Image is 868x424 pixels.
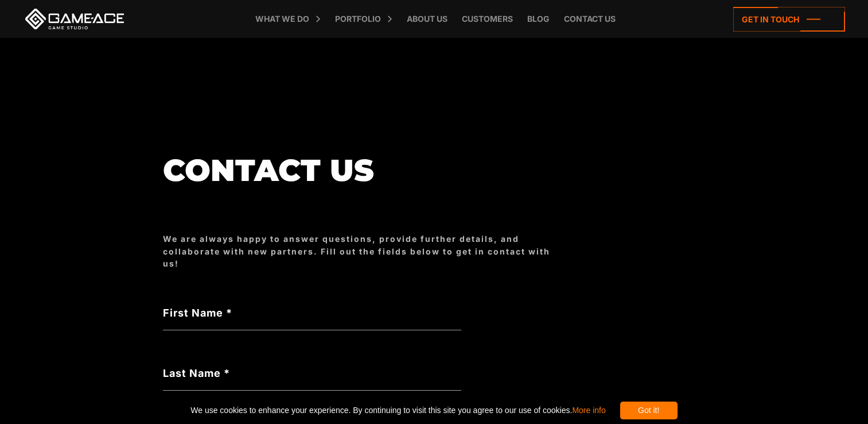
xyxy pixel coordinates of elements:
label: First Name * [163,305,461,321]
div: We are always happy to answer questions, provide further details, and collaborate with new partne... [163,233,565,269]
h1: Contact us [163,153,565,187]
span: We use cookies to enhance your experience. By continuing to visit this site you agree to our use ... [190,402,605,419]
a: More info [572,406,605,415]
label: Last Name * [163,365,461,381]
a: Get in touch [733,7,845,32]
div: Got it! [620,402,678,419]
